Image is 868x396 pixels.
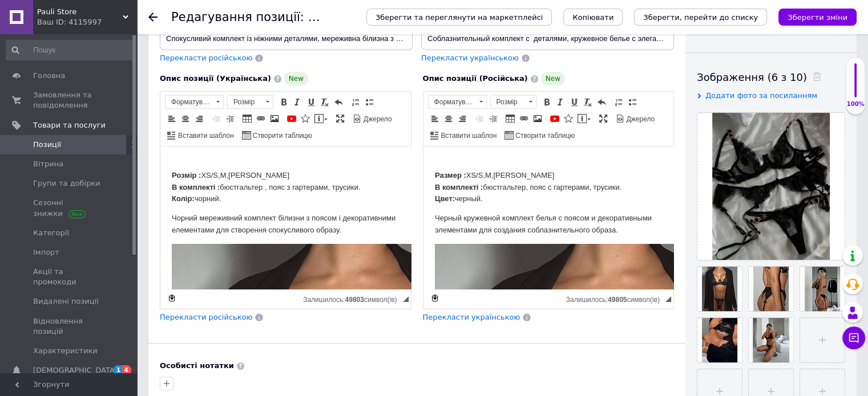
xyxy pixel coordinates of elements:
[291,96,304,108] a: Курсив (Ctrl+I)
[114,365,123,375] span: 1
[193,112,205,125] a: По правому краю
[33,198,106,218] span: Сезонні знижки
[33,346,98,356] span: Характеристики
[842,326,865,349] button: Чат з покупцем
[33,90,106,111] span: Замовлення та повідомлення
[423,146,674,289] iframe: Редактор, E983EB27-7413-4C58-B592-A9C45307BAC8
[541,72,565,85] span: New
[428,95,487,109] a: Форматування
[305,96,317,108] a: Підкреслений (Ctrl+U)
[277,96,290,108] a: Жирний (Ctrl+B)
[160,361,234,370] b: Особисті нотатки
[284,72,308,85] span: New
[165,129,236,141] a: Вставити шаблон
[429,129,499,141] a: Вставити шаблон
[165,292,178,304] a: Зробити резервну копію зараз
[33,178,100,189] span: Групи та добірки
[33,267,106,287] span: Акції та промокоди
[595,96,608,108] a: Повернути (Ctrl+Z)
[563,9,623,26] button: Копіювати
[421,54,519,62] span: Перекласти українською
[299,112,312,125] a: Вставити іконку
[33,247,59,258] span: Імпорт
[788,13,847,22] i: Зберегти зміни
[11,36,59,45] strong: В комплекті :
[268,112,281,125] a: Зображення
[504,112,516,125] a: Таблиця
[33,120,106,130] span: Товари та послуги
[224,112,236,125] a: Збільшити відступ
[625,115,655,124] span: Джерело
[33,365,118,375] span: [DEMOGRAPHIC_DATA]
[597,112,609,125] a: Максимізувати
[160,27,413,50] input: Наприклад, H&M жіноча сукня зелена 38 розмір вечірня максі з блискітками
[846,57,865,115] div: 100% Якість заповнення
[165,96,212,108] span: Форматування
[548,112,561,125] a: Додати відео з YouTube
[165,95,224,109] a: Форматування
[403,296,409,302] span: Потягніть для зміни розмірів
[11,25,41,33] strong: Розмір :
[572,13,613,22] span: Копіювати
[33,296,99,307] span: Видалені позиції
[179,112,192,125] a: По центру
[442,112,455,125] a: По центру
[11,48,31,56] strong: Цвет:
[363,96,376,108] a: Вставити/видалити маркований список
[176,131,234,141] span: Вставити шаблон
[11,48,34,56] strong: Колір:
[473,112,486,125] a: Зменшити відступ
[160,313,252,321] span: Перекласти російською
[490,95,536,109] a: Розмір
[33,228,69,238] span: Категорії
[240,129,314,141] a: Створити таблицю
[285,112,298,125] a: Додати відео з YouTube
[582,96,594,108] a: Видалити форматування
[376,13,543,22] span: Зберегти та переглянути на маркетплейсі
[429,112,441,125] a: По лівому краю
[554,96,567,108] a: Курсив (Ctrl+I)
[11,66,239,90] p: Черный кружевной комплект белья с поясом и декоративными элементами для создания соблазнительного...
[210,112,223,125] a: Зменшити відступ
[531,112,544,125] a: Зображення
[165,112,178,125] a: По лівому краю
[303,293,402,304] div: Кiлькiсть символiв
[122,365,131,375] span: 4
[362,115,392,124] span: Джерело
[608,296,627,304] span: 49805
[33,140,61,150] span: Позиції
[11,66,239,90] p: Чорний мереживний комплект білизни з поясом і декоративними елементами для створення спокусливого...
[255,112,267,125] a: Вставити/Редагувати посилання (Ctrl+L)
[429,292,441,304] a: Зробити резервну копію зараз
[514,131,575,141] span: Створити таблицю
[148,13,158,22] div: Повернутися назад
[518,112,530,125] a: Вставити/Редагувати посилання (Ctrl+L)
[562,112,575,125] a: Вставити іконку
[227,95,273,109] a: Розмір
[705,91,817,100] span: Додати фото за посиланням
[37,7,123,17] span: Pauli Store
[697,70,845,84] div: Зображення (6 з 10)
[160,74,271,83] span: Опис позиції (Українська)
[345,296,364,304] span: 49803
[421,27,674,50] input: Наприклад, H&M жіноча сукня зелена 38 розмір вечірня максі з блискітками
[643,13,758,22] i: Зберегти, перейти до списку
[568,96,580,108] a: Підкреслений (Ctrl+U)
[540,96,553,108] a: Жирний (Ctrl+B)
[11,11,239,59] p: XS/S,M,[PERSON_NAME] бюстгальтер , пояс з гартерами, трусики. чорний.
[251,131,312,141] span: Створити таблицю
[33,71,65,81] span: Головна
[351,112,394,125] a: Джерело
[334,112,346,125] a: Максимізувати
[318,96,331,108] a: Видалити форматування
[665,296,671,302] span: Потягніть для зміни розмірів
[429,96,475,108] span: Форматування
[33,316,106,337] span: Відновлення позицій
[423,313,520,321] span: Перекласти українською
[6,40,135,60] input: Пошук
[503,129,576,141] a: Створити таблицю
[160,146,411,289] iframe: Редактор, 56CDF7E7-40BA-4DB1-8D0C-21D964E56171
[423,74,528,83] span: Опис позиції (Російська)
[566,293,665,304] div: Кiлькiсть символiв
